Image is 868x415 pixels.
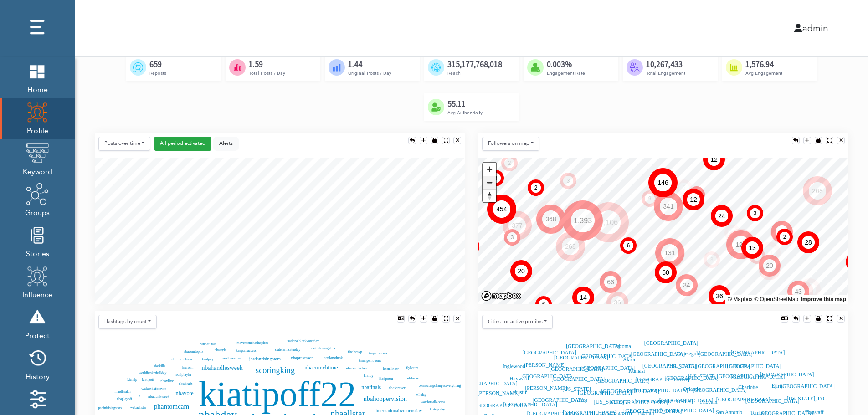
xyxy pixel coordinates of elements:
text: nbaforever [389,385,406,389]
text: [US_STATE], D.C. [787,395,828,401]
span: History [26,369,50,382]
a: Mapbox logo [481,291,521,301]
text: [GEOGRAPHIC_DATA] [554,355,608,361]
div: Lock [431,315,439,323]
text: Coarsegold [676,350,700,356]
text: 2 [783,234,786,240]
text: finalsmvp [348,350,362,354]
span: Protect [25,328,50,341]
img: profile.png [26,265,49,287]
text: 146 [657,179,668,186]
text: [US_STATE] [562,386,591,392]
div: Remove [453,137,461,144]
text: San Antonio [716,409,742,415]
div: Clone [420,137,427,144]
text: nbahandlesweek [202,364,243,371]
div: Total Posts / Day [249,69,285,77]
text: timingemotions [359,359,381,363]
text: [GEOGRAPHIC_DATA] [631,351,685,357]
text: nationalblackvoterday [288,339,319,343]
text: nbatwitterlive [346,365,367,370]
div: Clone [803,315,811,323]
text: [GEOGRAPHIC_DATA] [644,340,699,346]
text: Phoenix [700,399,717,405]
text: kiadpoy [202,357,213,361]
text: [GEOGRAPHIC_DATA] [475,403,529,409]
text: [GEOGRAPHIC_DATA] [635,377,689,383]
button: Alerts [213,137,239,151]
text: nbavote [176,389,194,396]
text: Ejirin [772,383,784,389]
text: jordanrisingstars [249,356,281,361]
text: 6 [542,301,545,307]
text: kiatipoff22 [199,374,356,413]
span: Influence [22,287,52,300]
text: kiatopplay [430,407,445,411]
a: Map feedback [801,296,846,302]
div: Expand [826,137,833,144]
div: Clone [803,137,811,144]
text: nbafinals [361,384,381,390]
text: flybetter [406,365,418,369]
text: [GEOGRAPHIC_DATA] [581,365,636,371]
span: Groups [25,205,50,218]
img: profile.png [26,101,49,123]
text: nbahoopervision [364,395,407,402]
text: [PERSON_NAME] [525,385,567,391]
text: [GEOGRAPHIC_DATA] [660,407,714,413]
div: 315,177,768,018 [447,59,502,69]
text: letemknow [383,367,399,371]
text: [GEOGRAPHIC_DATA] [503,402,557,408]
div: Reset [792,315,800,323]
button: Followers on map [482,137,539,151]
text: statefarmsaturday [275,347,301,351]
text: [GEOGRAPHIC_DATA] [596,378,650,384]
div: Reach [447,69,502,77]
text: nbadraft [179,381,193,385]
text: [GEOGRAPHIC_DATA] [551,376,606,382]
text: [GEOGRAPHIC_DATA] [463,380,518,386]
text: [GEOGRAPHIC_DATA] [580,354,634,359]
text: nbastyle [215,348,227,352]
div: Translate [781,315,788,323]
button: Сities for active profiles [482,315,553,329]
text: 24 [718,212,725,220]
canvas: Map [478,158,848,304]
text: [GEOGRAPHIC_DATA] [623,407,682,414]
text: Tacoma [614,343,631,349]
text: [GEOGRAPHIC_DATA] [781,384,835,389]
div: 1,576.94 [745,59,782,69]
text: kiatipoff [142,377,154,381]
text: [GEOGRAPHIC_DATA] [760,372,814,378]
text: [GEOGRAPHIC_DATA] [634,398,693,405]
text: [GEOGRAPHIC_DATA] [522,349,576,355]
text: 3 [139,395,140,399]
text: mlkday [416,392,426,396]
div: Reset [408,315,416,323]
div: Avg Authenticity [447,109,483,117]
span: Profile [26,123,49,136]
img: dots.png [26,16,49,39]
span: Home [26,82,49,95]
span: Stories [26,246,49,259]
text: 454 [496,205,507,213]
button: Zoom out [483,176,496,189]
text: 14 [580,294,587,301]
button: Zoom in [483,163,496,176]
text: [US_STATE][GEOGRAPHIC_DATA] [668,363,750,369]
text: kiaskills [154,364,165,368]
text: 12 [690,196,697,203]
text: [GEOGRAPHIC_DATA] [693,387,747,393]
text: [US_STATE][GEOGRAPHIC_DATA] [688,374,771,379]
div: admin [452,21,836,35]
text: internationalwomensday [375,408,422,413]
text: Accra [575,397,587,403]
text: kiaroy [364,373,374,378]
text: Kumasi [628,368,645,374]
text: Austin [514,389,528,395]
div: Expand [442,315,450,323]
text: Orlando [683,386,701,392]
img: stories.png [26,224,49,246]
div: Remove [837,315,845,323]
text: nbaplayoff [117,397,132,401]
